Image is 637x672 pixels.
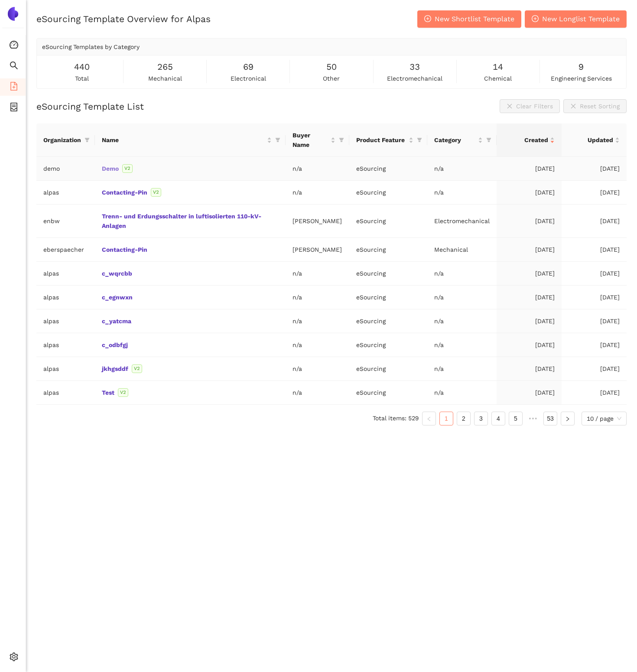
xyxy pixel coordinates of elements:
[422,412,436,425] li: Previous Page
[500,99,560,113] button: closeClear Filters
[532,15,539,23] span: plus-circle
[562,381,627,405] td: [DATE]
[75,74,89,83] span: total
[492,412,505,425] a: 4
[543,412,557,425] li: 53
[349,238,427,262] td: eSourcing
[10,649,18,667] span: setting
[497,309,562,333] td: [DATE]
[326,60,337,74] span: 50
[509,412,522,425] a: 5
[427,238,497,262] td: Mechanical
[43,135,81,145] span: Organization
[427,333,497,357] td: n/a
[569,135,613,145] span: Updated
[427,157,497,181] td: n/a
[526,412,540,425] span: •••
[497,262,562,286] td: [DATE]
[286,381,349,405] td: n/a
[36,181,95,205] td: alpas
[349,262,427,286] td: eSourcing
[561,412,575,425] button: right
[102,135,265,145] span: Name
[424,15,431,23] span: plus-circle
[562,262,627,286] td: [DATE]
[427,205,497,238] td: Electromechanical
[563,99,627,113] button: closeReset Sorting
[36,262,95,286] td: alpas
[349,181,427,205] td: eSourcing
[337,129,346,151] span: filter
[349,205,427,238] td: eSourcing
[544,412,557,425] a: 53
[286,123,349,157] th: this column's title is Buyer Name,this column is sortable
[10,37,18,55] span: dashboard
[435,13,514,24] span: New Shortlist Template
[339,137,344,143] span: filter
[349,157,427,181] td: eSourcing
[582,412,627,425] div: Page Size
[562,309,627,333] td: [DATE]
[118,388,128,397] span: V2
[562,286,627,309] td: [DATE]
[504,135,548,145] span: Created
[10,100,18,117] span: container
[373,412,419,425] li: Total items: 529
[562,238,627,262] td: [DATE]
[36,357,95,381] td: alpas
[349,309,427,333] td: eSourcing
[36,286,95,309] td: alpas
[562,205,627,238] td: [DATE]
[484,133,493,146] span: filter
[356,135,407,145] span: Product Feature
[349,286,427,309] td: eSourcing
[497,286,562,309] td: [DATE]
[497,157,562,181] td: [DATE]
[36,333,95,357] td: alpas
[36,238,95,262] td: eberspaecher
[286,181,349,205] td: n/a
[525,10,627,28] button: plus-circleNew Longlist Template
[286,262,349,286] td: n/a
[427,181,497,205] td: n/a
[493,60,503,74] span: 14
[409,60,420,74] span: 33
[587,412,621,425] span: 10 / page
[484,74,512,83] span: chemical
[497,181,562,205] td: [DATE]
[243,60,253,74] span: 69
[36,157,95,181] td: demo
[457,412,470,425] a: 2
[286,157,349,181] td: n/a
[565,416,570,422] span: right
[122,164,133,173] span: V2
[562,181,627,205] td: [DATE]
[427,357,497,381] td: n/a
[286,205,349,238] td: [PERSON_NAME]
[474,412,488,425] li: 3
[323,74,340,83] span: other
[439,412,453,425] li: 1
[426,416,432,422] span: left
[273,133,282,146] span: filter
[427,381,497,405] td: n/a
[526,412,540,425] li: Next 5 Pages
[427,262,497,286] td: n/a
[36,309,95,333] td: alpas
[148,74,182,83] span: mechanical
[83,133,91,146] span: filter
[286,309,349,333] td: n/a
[497,333,562,357] td: [DATE]
[286,357,349,381] td: n/a
[349,357,427,381] td: eSourcing
[551,74,612,83] span: engineering services
[457,412,471,425] li: 2
[562,333,627,357] td: [DATE]
[10,58,18,75] span: search
[36,381,95,405] td: alpas
[349,123,427,157] th: this column's title is Product Feature,this column is sortable
[542,13,620,24] span: New Longlist Template
[74,60,90,74] span: 440
[36,100,144,113] h2: eSourcing Template List
[292,130,329,149] span: Buyer Name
